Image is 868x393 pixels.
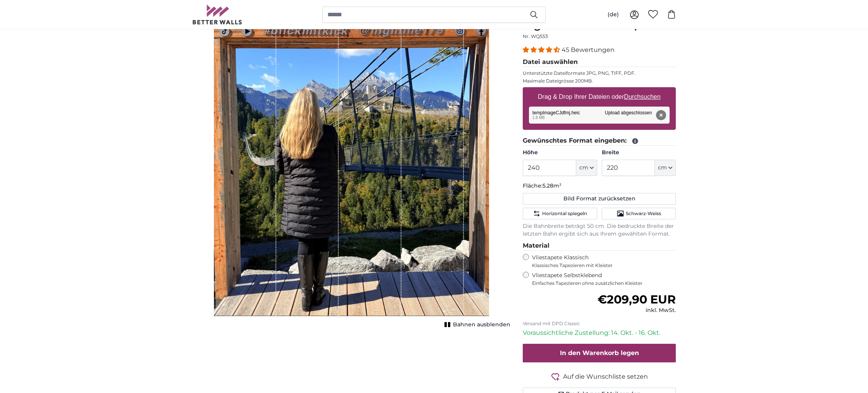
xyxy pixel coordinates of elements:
[523,78,676,84] p: Maximale Dateigrösse 200MB.
[523,33,548,39] span: Nr. WQ553
[523,241,676,251] legend: Material
[542,210,587,217] span: Horizontal spiegeln
[535,89,664,105] label: Drag & Drop Ihrer Dateien oder
[655,160,676,176] button: cm
[523,222,676,238] p: Die Bahnbreite beträgt 50 cm. Die bedruckte Breite der letzten Bahn ergibt sich aus Ihrem gewählt...
[523,70,676,76] p: Unterstützte Dateiformate JPG, PNG, TIFF, PDF.
[442,319,510,330] button: Bahnen ausblenden
[523,372,676,381] button: Auf die Wunschliste setzen
[523,321,676,327] p: Versand mit DPD Classic
[598,307,676,314] div: inkl. MwSt.
[523,182,676,190] p: Fläche:
[523,136,676,146] legend: Gewünschtes Format eingeben:
[523,149,597,157] label: Höhe
[532,262,669,269] span: Klassisches Tapezieren mit Kleister
[658,164,667,172] span: cm
[523,328,676,338] p: Voraussichtliche Zustellung: 14. Okt. - 16. Okt.
[523,344,676,362] button: In den Warenkorb legen
[192,5,243,24] img: Betterwalls
[523,46,561,53] span: 4.36 stars
[602,149,676,157] label: Breite
[532,280,676,286] span: Einfaches Tapezieren ohne zusätzlichen Kleister
[624,93,661,100] u: Durchsuchen
[602,208,676,219] button: Schwarz-Weiss
[523,193,676,205] button: Bild Format zurücksetzen
[542,182,561,189] span: 5.28m²
[523,57,676,67] legend: Datei auswählen
[523,208,597,219] button: Horizontal spiegeln
[532,254,669,269] label: Vliestapete Klassisch
[576,160,597,176] button: cm
[192,17,510,327] div: 1 of 1
[579,164,588,172] span: cm
[453,321,510,329] span: Bahnen ausblenden
[598,292,676,307] span: €209,90 EUR
[532,272,676,286] label: Vliestapete Selbstklebend
[601,8,625,22] button: (de)
[560,349,639,357] span: In den Warenkorb legen
[626,210,661,217] span: Schwarz-Weiss
[561,46,615,53] span: 45 Bewertungen
[563,372,648,381] span: Auf die Wunschliste setzen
